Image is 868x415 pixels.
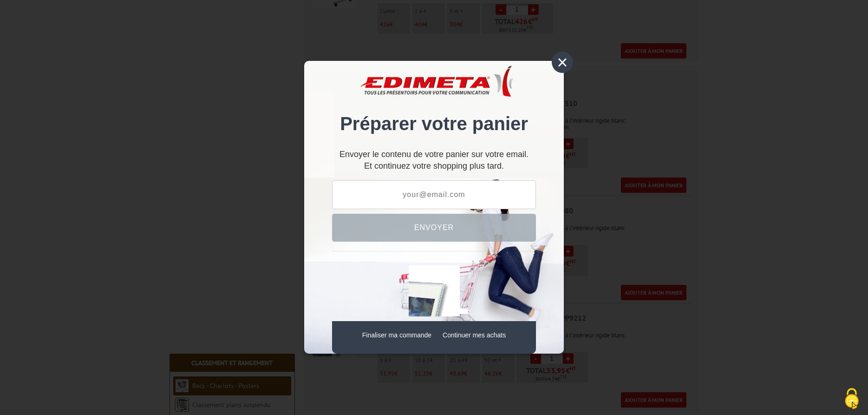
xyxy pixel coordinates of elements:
[835,383,868,415] button: Cookies (fenêtre modale)
[332,214,536,242] button: Envoyer
[332,180,536,209] input: your@email.com
[362,331,431,339] a: Finaliser ma commande
[332,75,536,144] div: Préparer votre panier
[332,153,536,171] div: Et continuez votre shopping plus tard.
[552,52,573,73] div: ×
[332,153,536,156] p: Envoyer le contenu de votre panier sur votre email.
[840,387,863,410] img: Cookies (fenêtre modale)
[443,331,506,339] a: Continuer mes achats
